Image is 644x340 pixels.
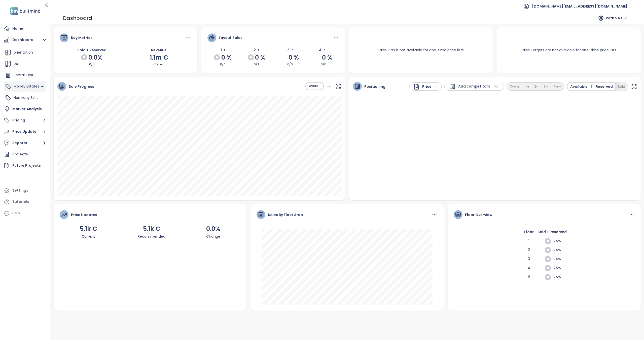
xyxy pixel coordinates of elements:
[553,239,567,243] span: 0.0%
[9,6,42,16] img: logo
[221,53,232,62] span: 0 %
[4,93,46,103] div: Harmony Estates
[80,234,97,239] div: Current
[63,13,92,23] div: Dashboard
[12,25,23,32] div: Home
[3,24,48,34] a: Home
[241,62,272,67] div: 0/2
[60,62,124,67] div: 0/6
[3,149,48,159] a: Projects
[306,83,323,90] button: Overall
[289,53,299,62] span: 0 %
[3,115,48,125] button: Pricing
[522,274,536,283] div: 6
[458,83,490,90] span: Add competitors
[615,83,628,90] button: Sold
[3,127,48,137] button: Price Update
[4,81,46,92] div: Money Estates
[532,0,627,12] span: [DOMAIN_NAME][EMAIL_ADDRESS][DOMAIN_NAME]
[3,186,48,196] a: Settings
[4,70,46,80] div: Rental Test
[12,129,37,135] div: Price Update
[287,48,293,53] span: 3-r
[308,62,339,67] div: 0/0
[14,72,33,77] span: Rental Test
[77,48,106,53] span: Sold + Reserved
[319,48,328,53] span: 4-r +
[4,59,46,69] div: ob
[150,53,168,62] span: 1.1m €
[71,35,92,40] div: Key Metrics
[553,257,567,262] span: 0.0%
[12,151,28,157] div: Projects
[71,212,97,218] div: Price Updates
[532,83,541,90] button: 2-r
[553,248,567,252] span: 0.0%
[538,229,567,238] div: Sold + Reserved
[522,247,536,256] div: 2
[12,199,29,205] div: Tutorials
[522,229,536,238] div: Floor
[221,48,225,53] span: 1-r
[522,256,536,265] div: 3
[3,161,48,171] a: Future Projects
[3,208,48,218] div: Help
[88,53,102,62] span: 0.0%
[3,197,48,207] a: Tutorials
[364,84,385,89] span: Positioning
[4,48,46,58] div: orientation
[372,41,471,59] div: Sales Plan is not available for one-time price lists.
[522,265,536,274] div: 4
[80,224,97,234] div: 5.1k €
[268,212,303,218] div: Sales By Floor Area
[12,187,28,194] div: Settings
[14,84,39,89] span: Money Estates
[553,266,567,270] span: 0.0%
[507,83,523,90] button: Overall
[138,224,165,234] div: 5.1k €
[12,162,41,169] div: Future Projects
[515,41,623,59] div: Sales Targets are not available for one-time price lists.
[12,210,20,216] div: Help
[255,53,265,62] span: 0 %
[591,84,592,89] span: |
[3,138,48,148] button: Reports
[12,106,42,112] div: Market Analysis
[127,62,191,67] div: Current
[570,84,594,89] span: Available
[522,238,536,247] div: 1
[127,47,191,53] div: Revenue
[207,62,238,67] div: 0/4
[3,104,48,114] a: Market Analysis
[465,212,492,218] div: Floor Overview
[274,62,305,67] div: 0/0
[14,61,18,66] span: ob
[219,35,242,40] div: Layout Sales
[254,48,259,53] span: 2-r
[596,84,613,89] span: Reserved
[138,234,165,239] div: Recommended
[553,275,567,279] span: 0.0%
[69,84,94,89] span: Sale Progress
[606,14,627,22] span: With VAT
[206,234,220,239] div: Change
[322,53,332,62] span: 0 %
[14,50,33,55] span: orientation
[523,83,532,90] button: 1-r
[14,95,44,100] span: Harmony Estates
[541,83,551,90] button: 3-r
[3,35,48,45] button: Dashboard
[206,224,220,234] div: 0.0%
[551,83,564,90] button: 4-r +
[413,83,432,90] div: Price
